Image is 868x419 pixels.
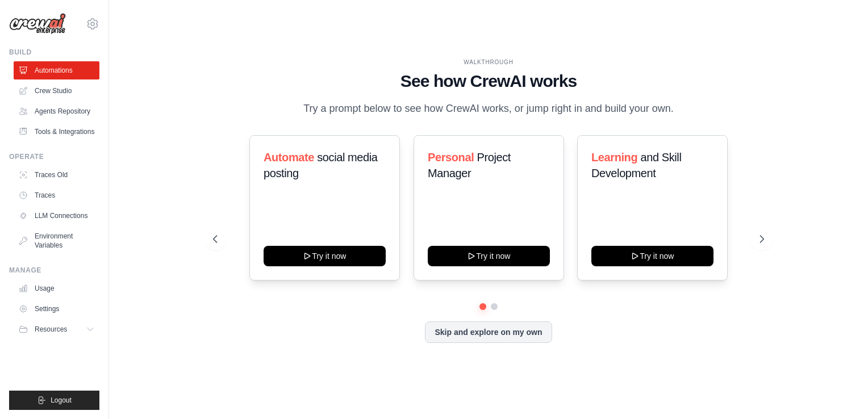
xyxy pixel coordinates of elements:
button: Logout [9,391,99,410]
a: Traces Old [14,166,99,184]
span: Automate [264,151,314,164]
span: Personal [428,151,474,164]
button: Try it now [264,246,386,266]
span: Learning [591,151,637,164]
a: Crew Studio [14,82,99,100]
a: LLM Connections [14,207,99,225]
img: Logo [9,13,66,35]
a: Agents Repository [14,102,99,120]
a: Tools & Integrations [14,123,99,141]
button: Try it now [591,246,713,266]
span: Project Manager [428,151,511,179]
iframe: Chat Widget [811,364,868,419]
button: Skip and explore on my own [425,321,552,343]
p: Try a prompt below to see how CrewAI works, or jump right in and build your own. [298,100,679,117]
a: Settings [14,300,99,318]
div: Build [9,48,99,57]
span: social media posting [264,151,378,179]
span: Resources [35,325,67,334]
a: Traces [14,186,99,204]
a: Automations [14,61,99,79]
h1: See how CrewAI works [213,71,764,91]
button: Resources [14,320,99,338]
span: Logout [51,396,72,405]
div: Manage [9,266,99,275]
div: Operate [9,152,99,161]
a: Usage [14,279,99,298]
button: Try it now [428,246,550,266]
div: WALKTHROUGH [213,58,764,66]
a: Environment Variables [14,227,99,254]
